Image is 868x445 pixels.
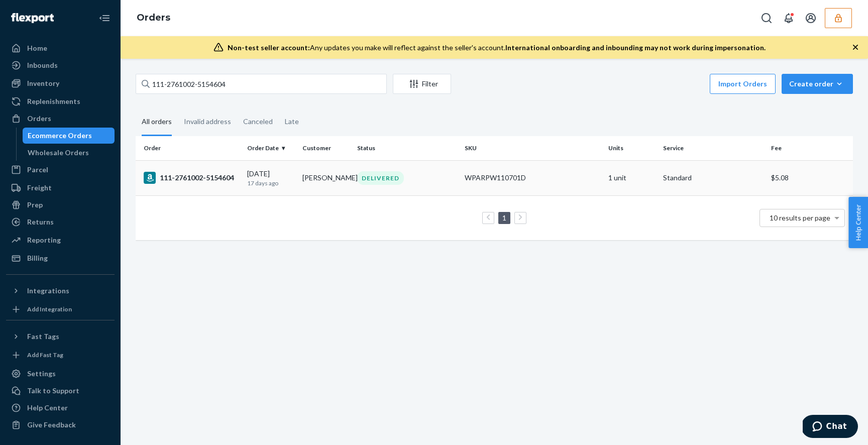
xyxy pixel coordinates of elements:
button: Give Feedback [6,417,115,433]
div: WPARPW110701D [465,173,600,183]
div: Late [285,108,299,135]
p: Standard [663,173,763,183]
div: All orders [142,108,172,136]
div: Invalid address [184,108,231,135]
button: Open notifications [779,8,799,28]
ol: breadcrumbs [129,4,178,33]
div: Any updates you make will reflect against the seller's account. [228,43,766,53]
span: Non-test seller account: [228,43,310,52]
div: [DATE] [247,169,294,187]
div: Inventory [27,78,59,88]
a: Wholesale Orders [23,145,115,161]
button: Help Center [848,197,868,248]
a: Help Center [6,400,115,416]
span: International onboarding and inbounding may not work during impersonation. [505,43,766,52]
div: Home [27,43,47,53]
th: Fee [767,136,853,160]
input: Search orders [136,74,387,94]
a: Inventory [6,75,115,91]
div: Ecommerce Orders [28,131,92,141]
img: Flexport logo [11,13,54,23]
div: Orders [27,114,51,124]
div: Freight [27,183,52,193]
div: Add Integration [27,305,72,313]
button: Filter [393,74,451,94]
div: Replenishments [27,96,80,106]
th: Order Date [243,136,298,160]
iframe: Opens a widget where you can chat to one of our agents [803,415,858,440]
td: 1 unit [604,160,660,195]
div: Talk to Support [27,386,79,396]
a: Page 1 is your current page [500,213,508,222]
th: Units [604,136,660,160]
a: Settings [6,366,115,382]
a: Freight [6,180,115,196]
a: Ecommerce Orders [23,128,115,144]
button: Import Orders [710,74,776,94]
div: Fast Tags [27,331,59,342]
a: Orders [137,12,170,23]
a: Orders [6,110,115,127]
div: Billing [27,253,48,263]
button: Talk to Support [6,383,115,399]
div: Help Center [27,403,68,413]
div: Create order [789,79,845,89]
th: SKU [461,136,604,160]
th: Order [136,136,243,160]
div: Canceled [243,108,273,135]
a: Reporting [6,232,115,248]
a: Add Fast Tag [6,349,115,362]
div: 111-2761002-5154604 [144,172,239,184]
td: [PERSON_NAME] [298,160,353,195]
div: Filter [393,79,451,89]
div: DELIVERED [357,171,404,185]
a: Home [6,40,115,56]
a: Inbounds [6,57,115,73]
span: 10 results per page [770,213,830,222]
button: Open Search Box [756,8,777,28]
th: Status [353,136,461,160]
div: Inbounds [27,60,58,70]
p: 17 days ago [247,179,294,187]
a: Prep [6,197,115,213]
div: Reporting [27,235,61,245]
a: Billing [6,250,115,266]
div: Give Feedback [27,420,76,430]
button: Integrations [6,283,115,299]
a: Add Integration [6,303,115,316]
a: Replenishments [6,93,115,109]
button: Open account menu [801,8,821,28]
div: Integrations [27,286,69,296]
div: Returns [27,217,54,227]
div: Add Fast Tag [27,351,63,359]
td: $5.08 [767,160,853,195]
button: Create order [782,74,853,94]
button: Fast Tags [6,328,115,345]
th: Service [659,136,767,160]
button: Close Navigation [94,8,115,28]
div: Wholesale Orders [28,148,89,158]
div: Settings [27,369,56,379]
a: Returns [6,214,115,230]
a: Parcel [6,162,115,178]
div: Prep [27,200,43,210]
div: Parcel [27,165,48,175]
div: Customer [302,144,349,152]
